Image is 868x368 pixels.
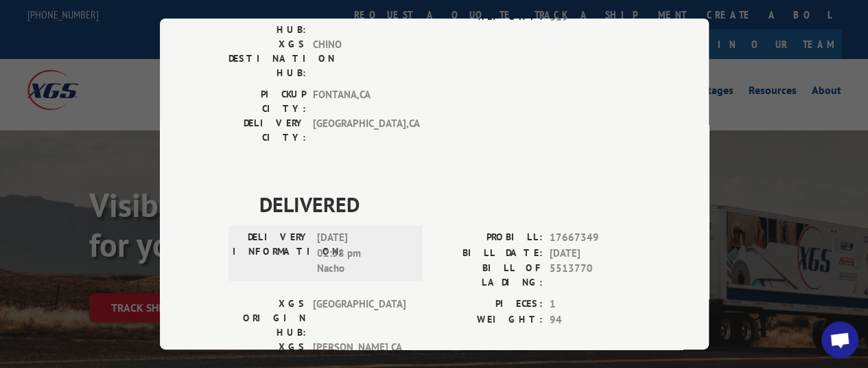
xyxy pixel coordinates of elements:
label: BILL DATE: [434,245,543,261]
span: 1 [550,297,640,312]
span: 94 [550,312,640,327]
span: FONTANA , CA [313,87,406,116]
span: [GEOGRAPHIC_DATA] [313,297,406,340]
span: 5513770 [550,261,640,290]
span: DELIVERED [259,189,640,220]
label: PIECES: [434,297,543,312]
span: 17667349 [550,230,640,246]
label: BILL OF LADING: [434,261,543,290]
span: 319 [550,9,640,25]
label: DELIVERY CITY: [228,116,306,145]
label: WEIGHT: [434,312,543,327]
label: XGS DESTINATION HUB: [228,37,306,80]
label: PICKUP CITY: [228,87,306,116]
span: [DATE] [550,245,640,261]
div: Open chat [821,321,858,358]
label: XGS ORIGIN HUB: [228,297,306,340]
span: [DATE] 02:58 pm Nacho [317,230,410,277]
label: DELIVERY INFORMATION: [233,230,310,277]
label: WEIGHT: [434,9,543,25]
span: [GEOGRAPHIC_DATA] , CA [313,116,406,145]
span: CHINO [313,37,406,80]
label: PROBILL: [434,230,543,246]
